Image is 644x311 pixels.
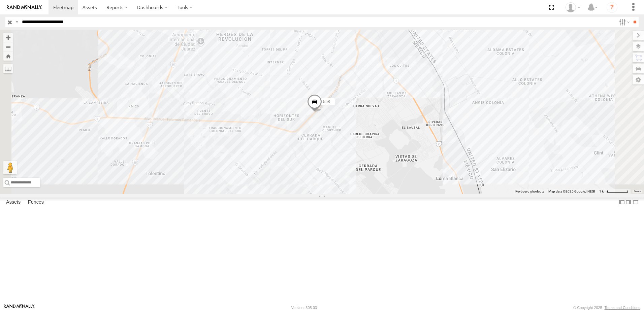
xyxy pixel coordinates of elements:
[548,189,595,193] span: Map data ©2025 Google, INEGI
[3,198,24,207] label: Assets
[14,17,20,27] label: Search Query
[291,306,317,310] div: Version: 305.03
[3,51,13,61] button: Zoom Home
[515,189,544,194] button: Keyboard shortcuts
[599,189,607,193] span: 1 km
[563,2,583,12] div: omar hernandez
[323,99,330,104] span: 558
[597,189,631,194] button: Map Scale: 1 km per 61 pixels
[3,161,17,174] button: Drag Pegman onto the map to open Street View
[3,64,13,73] label: Measure
[3,42,13,51] button: Zoom out
[607,2,617,13] i: ?
[25,198,47,207] label: Fences
[4,304,35,311] a: Visit our Website
[618,198,625,207] label: Dock Summary Table to the Left
[616,17,631,27] label: Search Filter Options
[625,198,632,207] label: Dock Summary Table to the Right
[7,5,42,10] img: rand-logo.svg
[632,198,639,207] label: Hide Summary Table
[605,306,640,310] a: Terms and Conditions
[3,33,13,42] button: Zoom in
[634,190,641,193] a: Terms
[573,306,640,310] div: © Copyright 2025 -
[633,75,644,84] label: Map Settings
